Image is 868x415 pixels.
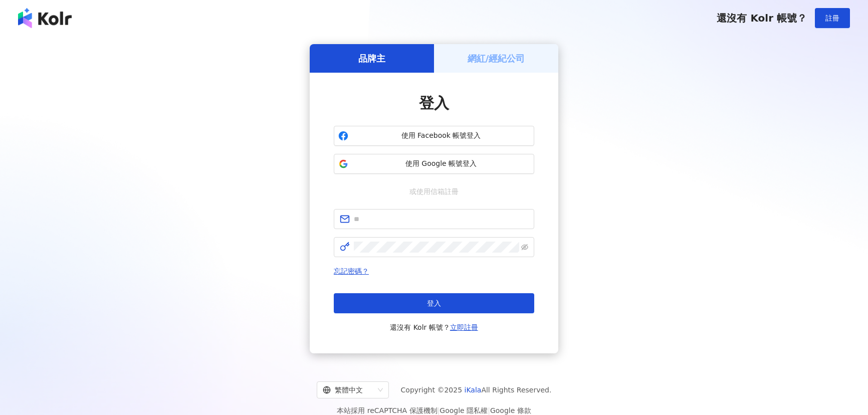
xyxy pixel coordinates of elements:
span: 登入 [419,94,449,112]
button: 使用 Facebook 帳號登入 [334,126,534,146]
a: Google 條款 [490,406,531,414]
img: logo [18,8,72,28]
span: eye-invisible [521,244,528,251]
span: 使用 Google 帳號登入 [352,159,530,169]
a: 忘記密碼？ [334,267,369,275]
a: Google 隱私權 [440,406,488,414]
span: 還沒有 Kolr 帳號？ [390,321,478,333]
span: 註冊 [825,14,839,22]
span: | [488,406,490,414]
span: Copyright © 2025 All Rights Reserved. [401,384,552,396]
h5: 網紅/經紀公司 [468,52,525,65]
a: 立即註冊 [450,323,478,331]
button: 註冊 [815,8,850,28]
div: 繁體中文 [323,382,374,398]
h5: 品牌主 [358,52,385,65]
span: 還沒有 Kolr 帳號？ [717,12,807,24]
span: 登入 [427,299,441,307]
button: 登入 [334,293,534,313]
span: 使用 Facebook 帳號登入 [352,131,530,141]
span: | [438,406,440,414]
a: iKala [465,386,482,394]
span: 或使用信箱註冊 [402,186,466,197]
button: 使用 Google 帳號登入 [334,154,534,174]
